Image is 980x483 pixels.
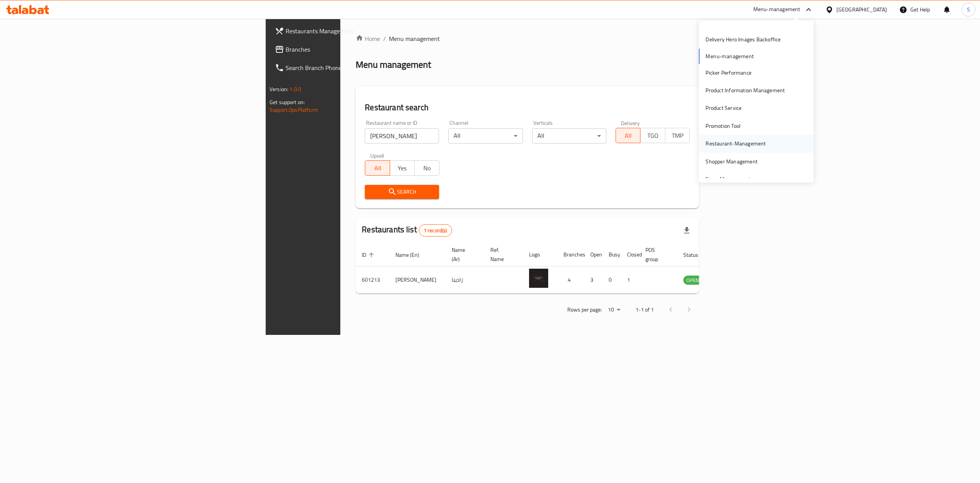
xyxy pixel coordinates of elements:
div: OPEN [683,276,702,285]
th: Branches [557,243,584,266]
div: All [448,128,523,144]
table: enhanced table [356,243,744,294]
td: 0 [603,266,621,294]
span: Branches [286,45,423,54]
td: زادينا [446,266,484,294]
button: Yes [390,160,415,176]
span: All [368,163,387,174]
div: Delivery Hero Images Backoffice [706,36,781,44]
span: TGO [644,130,662,141]
div: Product Information Management [706,86,785,95]
span: Name (En) [395,250,429,259]
span: Version: [269,84,288,94]
label: Delivery [621,120,640,126]
div: Store Management [706,175,751,183]
button: Search [365,185,439,199]
input: Search for restaurant name or ID.. [365,128,439,144]
td: 4 [557,266,584,294]
div: Picker Performance [706,69,751,77]
h2: Restaurant search [365,102,690,113]
span: 1.0.0 [289,84,301,94]
span: All [619,130,637,141]
div: Export file [678,221,696,240]
a: Restaurants Management [269,22,430,40]
button: TMP [665,128,690,143]
div: Catalog [706,18,723,26]
p: 1-1 of 1 [635,305,654,315]
span: POS group [645,245,668,264]
span: ID [362,250,376,259]
a: Branches [269,40,430,59]
button: All [616,128,640,143]
th: Closed [621,243,639,266]
label: Upsell [370,153,384,158]
h2: Restaurants list [362,224,452,237]
th: Busy [603,243,621,266]
span: 1 record(s) [419,227,452,234]
td: 1 [621,266,639,294]
th: Open [584,243,603,266]
span: Search [371,187,433,197]
div: Promotion Tool [706,122,740,130]
span: Name (Ar) [452,245,475,264]
td: 3 [584,266,603,294]
div: Menu-management [753,5,800,14]
nav: breadcrumb [356,34,699,43]
a: Support.OpsPlatform [269,105,318,115]
div: Total records count [419,224,452,237]
button: All [365,160,390,176]
span: TMP [668,130,687,141]
span: Ref. Name [490,245,514,264]
a: Search Branch Phone [269,59,430,77]
p: Rows per page: [567,305,602,315]
span: Yes [393,163,412,174]
button: TGO [640,128,665,143]
div: Rows per page: [605,304,623,316]
span: S [967,5,970,14]
img: Zadina [529,269,548,288]
span: No [418,163,436,174]
div: Restaurant-Management [706,140,766,148]
button: No [414,160,439,176]
span: Status [683,250,708,259]
th: Logo [523,243,557,266]
span: OPEN [683,276,702,285]
div: Shopper Management [706,157,758,166]
span: Search Branch Phone [286,63,423,72]
div: Product Service [706,104,742,113]
span: Restaurants Management [286,26,423,36]
span: Get support on: [269,97,305,107]
div: All [532,128,606,144]
div: [GEOGRAPHIC_DATA] [836,5,887,14]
